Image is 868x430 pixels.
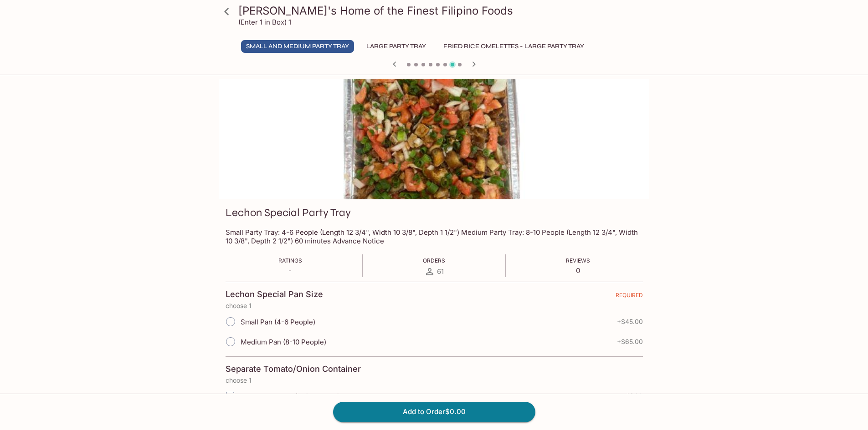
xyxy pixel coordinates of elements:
[219,79,649,199] div: Lechon Special Party Tray
[241,40,354,53] button: Small and Medium Party Tray
[226,228,643,245] p: Small Party Tray: 4-6 People (Length 12 3/4", Width 10 3/8", Depth 1 1/2") Medium Party Tray: 8-1...
[617,318,643,325] span: + $45.00
[241,318,315,326] span: Small Pan (4-6 People)
[622,392,643,400] span: + $1.00
[278,257,302,264] span: Ratings
[238,18,291,26] p: (Enter 1 in Box) 1
[617,338,643,345] span: + $65.00
[240,392,350,400] span: Separate Tomato/Onion Container
[226,302,643,309] p: choose 1
[438,40,589,53] button: Fried Rice Omelettes - Large Party Tray
[361,40,431,53] button: Large Party Tray
[616,292,643,302] span: REQUIRED
[333,402,535,422] button: Add to Order$0.00
[238,4,646,18] h3: [PERSON_NAME]'s Home of the Finest Filipino Foods
[566,266,590,275] p: 0
[437,267,444,276] span: 61
[226,364,361,374] h4: Separate Tomato/Onion Container
[226,289,323,299] h4: Lechon Special Pan Size
[226,206,351,220] h3: Lechon Special Party Tray
[241,338,326,346] span: Medium Pan (8-10 People)
[226,377,643,384] p: choose 1
[566,257,590,264] span: Reviews
[278,266,302,275] p: -
[423,257,445,264] span: Orders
